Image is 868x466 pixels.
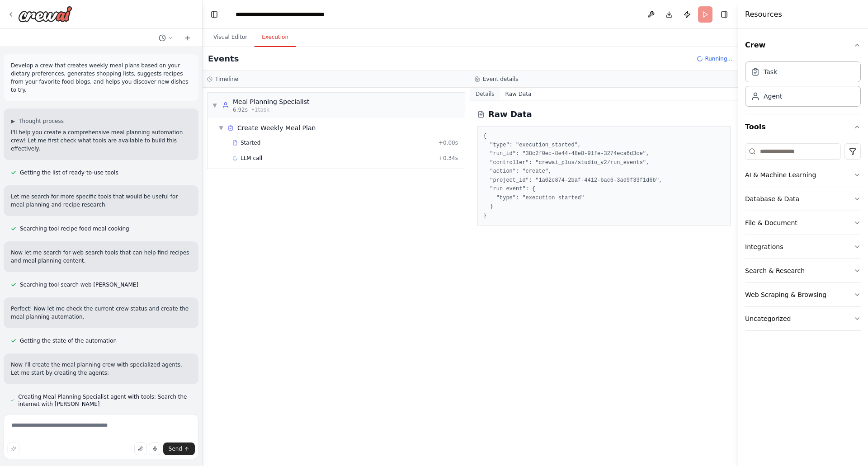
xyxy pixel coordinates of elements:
[236,10,337,19] nav: breadcrumb
[745,314,791,323] div: Uncategorized
[745,9,782,20] h4: Resources
[233,97,309,106] div: Meal Planning Specialist
[20,225,129,232] span: Searching tool recipe food meal cooking
[169,445,182,452] span: Send
[251,106,269,113] span: • 1 task
[11,361,191,377] p: Now I'll create the meal planning crew with specialized agents. Let me start by creating the agents:
[11,118,64,125] button: ▶Thought process
[20,281,138,288] span: Searching tool search web [PERSON_NAME]
[745,58,861,114] div: Crew
[7,442,20,455] button: Improve this prompt
[745,187,861,211] button: Database & Data
[241,155,262,162] span: LLM call
[18,393,191,408] span: Creating Meal Planning Specialist agent with tools: Search the internet with [PERSON_NAME]
[241,139,260,146] span: Started
[237,123,316,132] span: Create Weekly Meal Plan
[745,259,861,282] button: Search & Research
[745,290,826,299] div: Web Scraping & Browsing
[745,266,805,275] div: Search & Research
[483,75,518,83] h3: Event details
[208,52,239,65] h2: Events
[11,249,191,265] p: Now let me search for web search tools that can help find recipes and meal planning content.
[20,169,118,176] span: Getting the list of ready-to-use tools
[208,8,221,21] button: Hide left sidebar
[180,33,195,43] button: Start a new chat
[11,128,191,153] p: I'll help you create a comprehensive meal planning automation crew! Let me first check what tools...
[11,61,191,94] p: Develop a crew that creates weekly meal plans based on your dietary preferences, generates shoppi...
[470,88,500,100] button: Details
[255,28,296,47] button: Execution
[745,218,797,227] div: File & Document
[149,442,161,455] button: Click to speak your automation idea
[745,307,861,330] button: Uncategorized
[11,305,191,321] p: Perfect! Now let me check the current crew status and create the meal planning automation.
[488,108,532,121] h2: Raw Data
[500,88,537,100] button: Raw Data
[18,6,72,22] img: Logo
[745,194,799,203] div: Database & Data
[764,92,782,101] div: Agent
[11,193,191,209] p: Let me search for more specific tools that would be useful for meal planning and recipe research.
[20,337,117,344] span: Getting the state of the automation
[439,155,458,162] span: + 0.34s
[745,242,783,251] div: Integrations
[718,8,731,21] button: Hide right sidebar
[745,140,861,338] div: Tools
[11,118,15,125] span: ▶
[134,442,147,455] button: Upload files
[745,235,861,259] button: Integrations
[745,33,861,58] button: Crew
[745,170,816,179] div: AI & Machine Learning
[745,114,861,140] button: Tools
[745,163,861,187] button: AI & Machine Learning
[705,55,732,62] span: Running...
[483,132,725,220] pre: { "type": "execution_started", "run_id": "38c2f0ec-8e44-48e8-91fe-3274eca6d3ce", "controller": "c...
[212,102,217,109] span: ▼
[233,106,248,113] span: 6.92s
[215,75,238,83] h3: Timeline
[745,211,861,235] button: File & Document
[745,283,861,306] button: Web Scraping & Browsing
[19,118,64,125] span: Thought process
[218,124,224,132] span: ▼
[439,139,458,146] span: + 0.00s
[155,33,177,43] button: Switch to previous chat
[206,28,255,47] button: Visual Editor
[764,67,777,76] div: Task
[163,442,195,455] button: Send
